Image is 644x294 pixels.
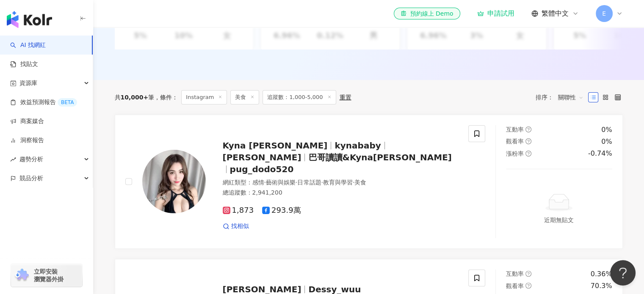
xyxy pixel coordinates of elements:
img: KOL Avatar [142,150,206,213]
a: chrome extension立即安裝 瀏覽器外掛 [11,264,82,287]
span: 觀看率 [506,138,524,145]
div: 0% [601,125,612,135]
span: question-circle [525,271,531,277]
span: 互動率 [506,270,524,277]
span: kynababy [334,140,381,151]
span: · [321,179,323,186]
a: 找相似 [223,222,249,231]
span: E [602,9,606,18]
span: 1,873 [223,206,254,215]
span: 293.9萬 [262,206,301,215]
div: 網紅類型 ： [223,179,459,187]
div: 共 筆 [115,94,155,101]
a: searchAI 找網紅 [10,41,46,49]
span: Instagram [181,90,227,104]
div: 排序： [536,91,588,104]
a: KOL AvatarKyna [PERSON_NAME]kynababy[PERSON_NAME]巴哥讀讀&Kyna[PERSON_NAME]pug_dodo520網紅類型：感情·藝術與娛樂·日... [115,115,623,249]
span: 10,000+ [121,94,149,101]
span: 美食 [354,179,366,186]
span: question-circle [525,126,531,132]
span: Kyna [PERSON_NAME] [223,140,328,151]
span: 資源庫 [19,74,37,93]
span: · [264,179,266,186]
span: pug_dodo520 [230,164,294,174]
span: 競品分析 [19,169,43,188]
span: rise [10,157,16,162]
div: 0% [601,137,612,146]
span: 互動率 [506,126,524,133]
span: · [296,179,297,186]
span: 日常話題 [297,179,321,186]
img: logo [7,11,52,28]
div: 總追蹤數 ： 2,941,200 [223,189,459,197]
span: question-circle [525,283,531,289]
div: 0.36% [591,269,612,279]
a: 預約線上 Demo [394,8,460,19]
span: 找相似 [231,222,249,231]
span: 追蹤數：1,000-5,000 [263,90,336,104]
img: chrome extension [14,269,30,282]
span: 藝術與娛樂 [266,179,296,186]
span: 感情 [252,179,264,186]
div: -0.74% [588,149,612,158]
span: 關聯性 [558,91,583,104]
iframe: Help Scout Beacon - Open [610,260,636,286]
div: 預約線上 Demo [401,9,453,18]
span: 巴哥讀讀&Kyna[PERSON_NAME] [308,152,451,162]
div: 近期無貼文 [544,215,574,225]
span: 立即安裝 瀏覽器外掛 [34,268,64,283]
a: 洞察報告 [10,136,44,145]
span: question-circle [525,138,531,144]
span: 條件 ： [154,94,178,101]
span: · [353,179,354,186]
a: 效益預測報告BETA [10,98,77,107]
span: 觀看率 [506,283,524,289]
span: 美食 [230,90,259,104]
span: 趨勢分析 [19,150,43,169]
span: question-circle [525,151,531,157]
div: 70.3% [591,281,612,291]
span: 繁體中文 [542,9,569,18]
a: 商案媒合 [10,117,44,126]
a: 找貼文 [10,60,38,69]
a: 申請試用 [477,9,514,18]
span: 教育與學習 [323,179,353,186]
span: [PERSON_NAME] [223,152,301,162]
span: 漲粉率 [506,150,524,157]
div: 重置 [340,94,351,101]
